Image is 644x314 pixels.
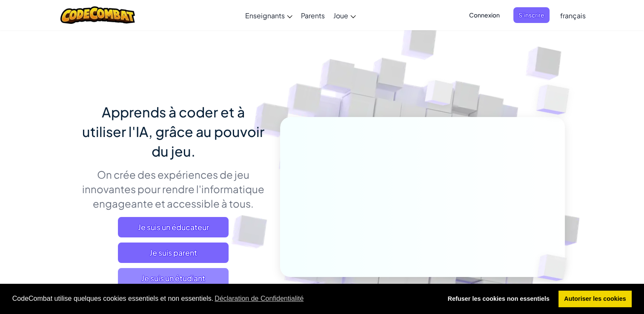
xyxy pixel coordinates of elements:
[560,11,586,20] span: français
[442,291,555,308] a: deny cookies
[245,11,285,20] span: Enseignants
[333,11,348,20] span: Joue
[213,292,305,305] a: learn more about cookies
[558,291,632,308] a: allow cookies
[80,167,267,211] p: On crée des expériences de jeu innovantes pour rendre l'informatique engageante et accessible à t...
[82,103,264,160] span: Apprends à coder et à utiliser l'IA, grâce au pouvoir du jeu.
[329,4,360,27] a: Joue
[513,7,550,23] button: S'inscrire
[523,237,587,299] img: Overlap cubes
[409,63,470,127] img: Overlap cubes
[556,4,590,27] a: français
[464,7,505,23] button: Connexion
[12,292,435,305] span: CodeCombat utilise quelques cookies essentiels et non essentiels.
[60,6,135,24] img: CodeCombat logo
[297,4,329,27] a: Parents
[241,4,297,27] a: Enseignants
[118,268,229,288] button: Je suis un étudiant
[519,64,593,136] img: Overlap cubes
[118,217,229,237] a: Je suis un éducateur
[118,243,229,263] a: Je suis parent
